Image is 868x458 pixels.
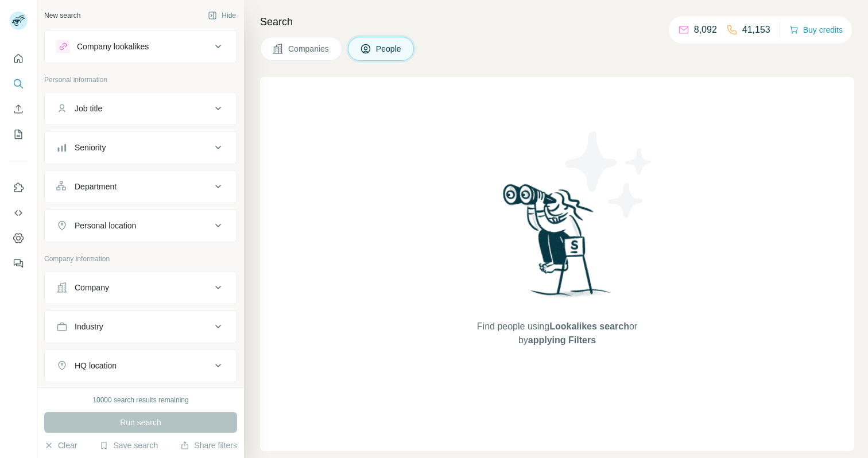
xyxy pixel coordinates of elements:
div: Company lookalikes [77,41,149,52]
p: 41,153 [742,23,770,37]
button: Company [45,274,237,301]
span: Find people using or by [465,320,649,347]
button: Buy credits [789,22,843,38]
button: Enrich CSV [9,99,28,119]
button: Personal location [45,212,237,239]
span: Lookalikes search [549,321,629,331]
img: Surfe Illustration - Woman searching with binoculars [498,181,617,309]
button: Seniority [45,134,237,161]
button: Quick start [9,48,28,69]
button: Clear [44,440,77,451]
button: Industry [45,313,237,340]
span: applying Filters [528,335,596,345]
div: HQ location [75,360,117,371]
button: Search [9,73,28,94]
div: New search [44,10,80,21]
div: Department [75,181,117,192]
button: Save search [99,440,158,451]
div: Industry [75,321,103,332]
button: Use Surfe API [9,203,28,223]
h4: Search [260,14,854,30]
button: My lists [9,124,28,145]
button: Job title [45,95,237,122]
button: Department [45,173,237,200]
button: HQ location [45,352,237,379]
div: Company [75,282,109,293]
div: Seniority [75,142,106,153]
img: Surfe Illustration - Stars [557,123,661,226]
div: Job title [75,103,102,114]
p: Company information [44,254,237,264]
div: Personal location [75,220,136,231]
button: Use Surfe on LinkedIn [9,177,28,198]
button: Dashboard [9,228,28,249]
p: Personal information [44,75,237,85]
span: People [376,43,402,55]
button: Hide [200,7,244,24]
button: Share filters [180,440,237,451]
button: Company lookalikes [45,33,237,60]
p: 8,092 [694,23,717,37]
button: Feedback [9,253,28,274]
span: Companies [288,43,330,55]
div: 10000 search results remaining [92,395,188,405]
